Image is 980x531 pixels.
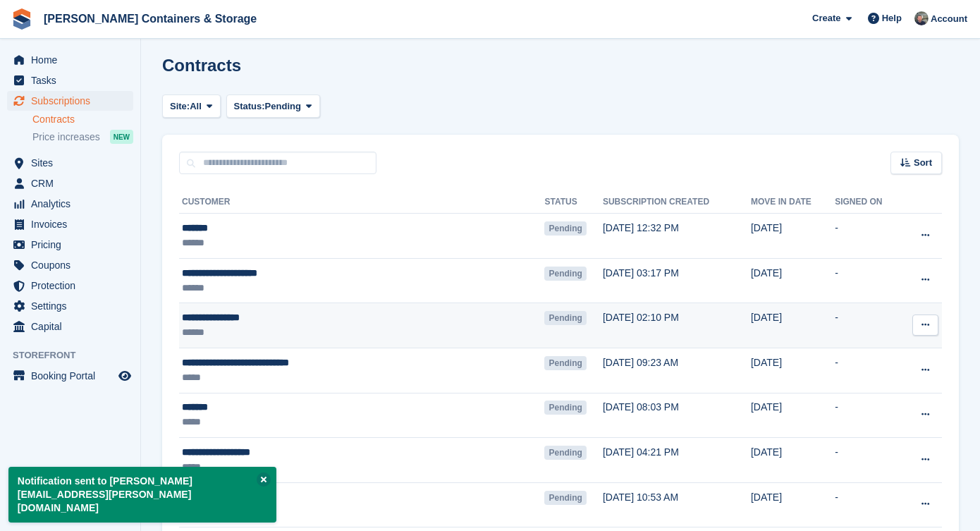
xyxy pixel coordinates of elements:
[603,482,751,527] td: [DATE] 10:53 AM
[544,491,586,505] span: Pending
[31,276,116,295] span: Protection
[31,296,116,316] span: Settings
[603,214,751,259] td: [DATE] 12:32 PM
[8,467,276,523] p: Notification sent to [PERSON_NAME][EMAIL_ADDRESS][PERSON_NAME][DOMAIN_NAME]
[162,56,241,75] h1: Contracts
[544,356,586,370] span: Pending
[31,71,116,90] span: Tasks
[835,191,901,214] th: Signed on
[162,94,221,118] button: Site: All
[751,482,835,527] td: [DATE]
[751,191,835,214] th: Move in date
[751,438,835,483] td: [DATE]
[31,91,116,111] span: Subscriptions
[31,214,116,234] span: Invoices
[835,258,901,303] td: -
[7,235,133,255] a: menu
[7,317,133,336] a: menu
[31,173,116,193] span: CRM
[835,438,901,483] td: -
[603,258,751,303] td: [DATE] 03:17 PM
[265,99,301,114] span: Pending
[603,191,751,214] th: Subscription created
[812,11,840,25] span: Create
[603,438,751,483] td: [DATE] 04:21 PM
[544,267,586,281] span: Pending
[882,11,902,25] span: Help
[226,94,320,118] button: Status: Pending
[914,11,929,25] img: Adam Greenhalgh
[7,91,133,111] a: menu
[544,311,586,325] span: Pending
[7,276,133,295] a: menu
[931,12,967,26] span: Account
[751,348,835,393] td: [DATE]
[544,401,586,415] span: Pending
[190,99,202,114] span: All
[31,50,116,70] span: Home
[7,50,133,70] a: menu
[835,348,901,393] td: -
[603,393,751,438] td: [DATE] 08:03 PM
[7,255,133,275] a: menu
[835,393,901,438] td: -
[31,317,116,336] span: Capital
[7,153,133,173] a: menu
[38,7,262,30] a: [PERSON_NAME] Containers & Storage
[751,258,835,303] td: [DATE]
[170,99,190,114] span: Site:
[544,221,586,236] span: Pending
[11,8,32,30] img: stora-icon-8386f47178a22dfd0bd8f6a31ec36ba5ce8667c1dd55bd0f319d3a0aa187defe.svg
[31,235,116,255] span: Pricing
[110,130,133,144] div: NEW
[7,296,133,316] a: menu
[7,366,133,386] a: menu
[31,194,116,214] span: Analytics
[7,194,133,214] a: menu
[31,153,116,173] span: Sites
[7,173,133,193] a: menu
[835,214,901,259] td: -
[32,129,133,145] a: Price increases NEW
[914,156,932,170] span: Sort
[7,214,133,234] a: menu
[234,99,265,114] span: Status:
[544,191,602,214] th: Status
[603,303,751,348] td: [DATE] 02:10 PM
[32,130,100,144] span: Price increases
[31,366,116,386] span: Booking Portal
[179,191,544,214] th: Customer
[116,367,133,384] a: Preview store
[751,393,835,438] td: [DATE]
[751,214,835,259] td: [DATE]
[32,113,133,126] a: Contracts
[7,71,133,90] a: menu
[544,446,586,460] span: Pending
[835,303,901,348] td: -
[31,255,116,275] span: Coupons
[13,348,140,362] span: Storefront
[603,348,751,393] td: [DATE] 09:23 AM
[751,303,835,348] td: [DATE]
[835,482,901,527] td: -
